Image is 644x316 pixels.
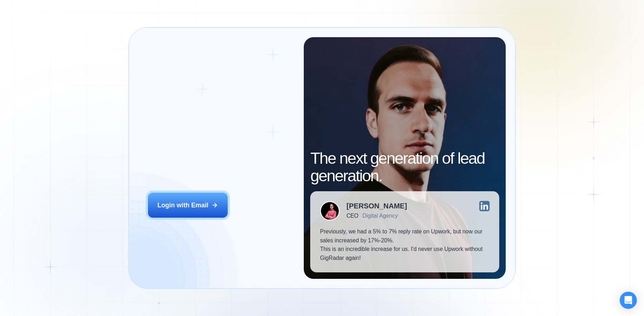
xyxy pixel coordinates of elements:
[346,213,358,219] div: CEO
[362,213,398,219] div: Digital Agency
[320,227,490,263] p: Previously, we had a 5% to 7% reply rate on Upwork, but now our sales increased by 17%-20%. This ...
[148,193,228,218] button: Login with Email
[157,201,208,210] div: Login with Email
[620,292,637,309] div: Open Intercom Messenger
[346,202,407,209] div: [PERSON_NAME]
[310,149,499,185] h2: The next generation of lead generation.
